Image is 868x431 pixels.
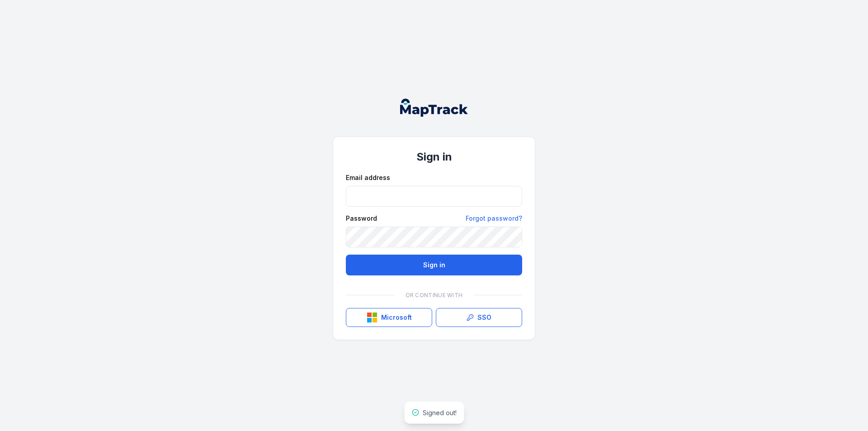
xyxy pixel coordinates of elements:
a: Forgot password? [466,214,522,223]
nav: Global [386,99,482,117]
span: Signed out! [423,409,457,417]
label: Email address [346,173,390,182]
div: Or continue with [346,286,522,304]
button: Sign in [346,255,522,275]
label: Password [346,214,377,223]
button: Microsoft [346,308,432,327]
h1: Sign in [346,150,522,164]
a: SSO [436,308,522,327]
